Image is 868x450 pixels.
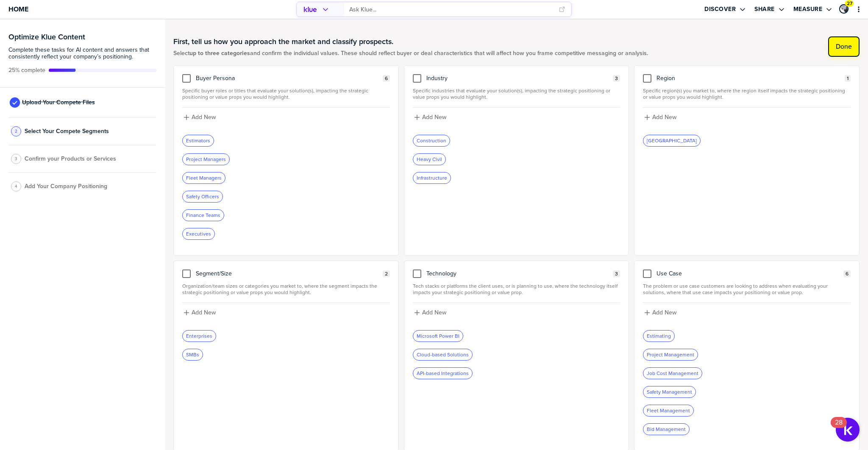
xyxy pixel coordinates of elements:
input: Ask Klue... [349,3,554,17]
span: Select and confirm the individual values. These should reflect buyer or deal characteristics that... [173,50,648,57]
span: Complete these tasks for AI content and answers that consistently reflect your company’s position... [8,47,156,60]
span: Technology [426,270,456,277]
span: Specific buyer roles or titles that evaluate your solution(s), impacting the strategic positionin... [182,88,390,100]
span: Home [8,6,28,13]
span: 1 [847,75,849,82]
span: Add Your Company Positioning [25,183,107,190]
h3: Optimize Klue Content [8,33,156,41]
button: Add New [413,113,620,122]
span: Organization/team sizes or categories you market to, where the segment impacts the strategic posi... [182,283,390,296]
label: Share [754,6,775,13]
span: 27 [847,0,852,7]
button: Done [828,36,860,57]
span: 2 [385,271,388,277]
span: Industry [426,75,448,82]
span: Tech stacks or platforms the client uses, or is planning to use, where the technology itself impa... [413,283,620,296]
label: Add New [652,114,676,121]
button: Add New [182,113,390,122]
label: Add New [422,114,446,121]
span: Active [8,67,45,74]
span: 3 [615,271,618,277]
label: Add New [192,114,216,121]
span: Upload Your Compete Files [22,99,95,106]
span: Region [657,75,675,82]
label: Add New [192,309,216,317]
label: Add New [652,309,676,317]
span: Specific industries that evaluate your solution(s), impacting the strategic positioning or value ... [413,88,620,100]
label: Add New [422,309,446,317]
button: Add New [413,308,620,317]
span: 2 [15,128,17,134]
span: Buyer Persona [196,75,235,82]
button: Add New [643,113,851,122]
span: 3 [615,75,618,82]
span: The problem or use case customers are looking to address when evaluating your solutions, where th... [643,283,851,296]
span: 6 [385,75,388,82]
a: Edit Profile [838,3,849,14]
label: Discover [704,6,736,13]
button: Open Resource Center, 28 new notifications [836,418,860,442]
button: Add New [182,308,390,317]
span: Segment/Size [196,270,232,277]
strong: up to three categories [189,49,250,58]
div: 28 [835,422,843,433]
span: Confirm your Products or Services [25,156,116,162]
span: 6 [846,271,849,277]
span: Specific region(s) you market to, where the region itself impacts the strategic positioning or va... [643,88,851,100]
img: 80f7c9fa3b1e01c4e88e1d678b39c264-sml.png [840,5,848,13]
h1: First, tell us how you approach the market and classify prospects. [173,36,648,47]
button: Add New [643,308,851,317]
div: Peter Craigen [839,4,849,14]
span: Select Your Compete Segments [25,128,109,135]
span: 4 [15,183,17,189]
span: 3 [15,156,17,162]
span: Use Case [657,270,682,277]
label: Measure [793,6,823,13]
label: Done [836,42,852,51]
